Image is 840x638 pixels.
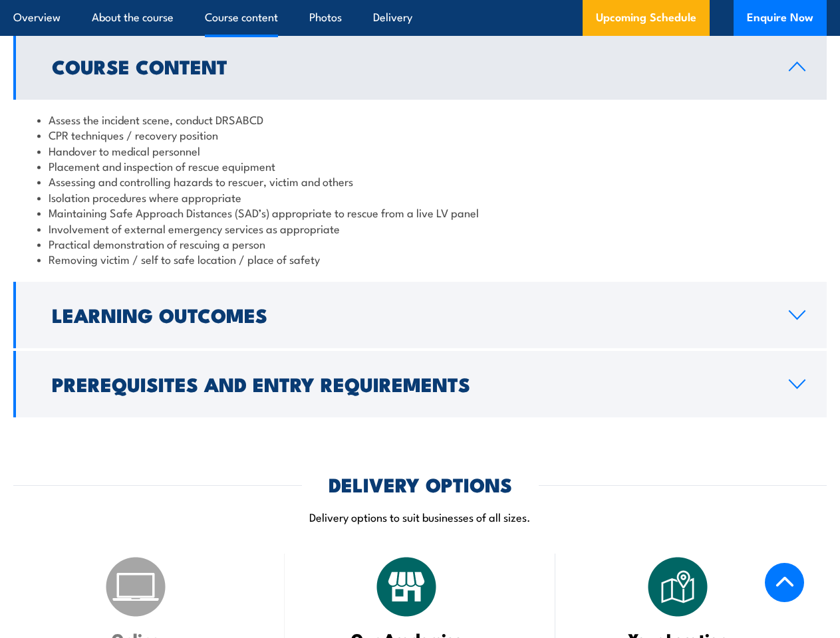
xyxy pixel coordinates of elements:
li: Assessing and controlling hazards to rescuer, victim and others [37,173,803,189]
p: Delivery options to suit businesses of all sizes. [13,509,827,524]
h2: Course Content [52,57,768,74]
li: Handover to medical personnel [37,143,803,158]
h2: Prerequisites and Entry Requirements [52,375,768,392]
li: CPR techniques / recovery position [37,127,803,142]
li: Placement and inspection of rescue equipment [37,158,803,173]
h2: Learning Outcomes [52,306,768,323]
a: Course Content [13,33,827,100]
li: Involvement of external emergency services as appropriate [37,221,803,236]
a: Learning Outcomes [13,282,827,348]
li: Assess the incident scene, conduct DRSABCD [37,112,803,127]
li: Removing victim / self to safe location / place of safety [37,251,803,266]
a: Prerequisites and Entry Requirements [13,351,827,417]
h2: DELIVERY OPTIONS [329,475,512,492]
li: Practical demonstration of rescuing a person [37,236,803,251]
li: Maintaining Safe Approach Distances (SAD’s) appropriate to rescue from a live LV panel [37,205,803,220]
li: Isolation procedures where appropriate [37,189,803,205]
